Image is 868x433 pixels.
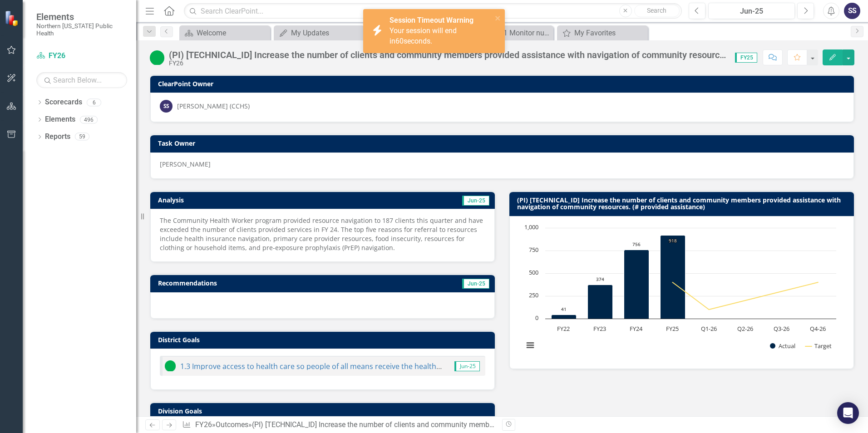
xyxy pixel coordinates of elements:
div: My Updates [291,27,362,39]
div: 6 [87,98,101,106]
a: 1.3.2.1.1 Monitor number of referrals from each CCHS program. [465,27,551,39]
a: FY26 [195,420,212,429]
text: 374 [596,276,604,282]
button: Show Target [805,342,832,350]
text: FY24 [630,325,643,333]
small: Northern [US_STATE] Public Health [36,22,127,37]
p: [PERSON_NAME] [160,160,844,169]
span: FY25 [735,53,757,63]
button: close [495,13,501,23]
text: 250 [529,291,538,299]
input: Search Below... [36,72,127,88]
h3: Analysis [158,197,317,203]
div: Open Intercom Messenger [837,402,859,424]
text: FY22 [557,325,570,333]
a: Outcomes [216,420,248,429]
strong: Session Timeout Warning [390,16,473,25]
div: SS [160,100,173,113]
input: Search ClearPoint... [184,3,682,19]
div: [PERSON_NAME] (CCHS) [177,102,250,111]
div: » » [182,420,495,430]
text: 756 [632,241,641,247]
span: Jun-25 [462,279,489,289]
img: On Target [165,360,176,371]
button: SS [844,3,860,19]
div: FY26 [169,60,726,67]
a: 1.3 Improve access to health care so people of all means receive the health care services they need. [180,361,520,371]
div: (PI) [TECHNICAL_ID] Increase the number of clients and community members provided assistance with... [252,420,774,429]
span: Your session will end in seconds. [390,26,457,45]
a: My Favorites [559,27,646,39]
div: 1.3.2.1.1 Monitor number of referrals from each CCHS program. [480,27,551,39]
a: FY26 [36,51,127,61]
path: FY24, 756. Actual. [624,250,649,319]
text: FY23 [593,325,606,333]
a: Elements [45,114,75,125]
text: 750 [529,246,538,254]
text: Q4-26 [810,325,826,333]
button: View chart menu, Chart [524,339,537,352]
path: FY25, 918. Actual. [661,235,686,319]
h3: ClearPoint Owner [158,80,849,87]
div: My Favorites [574,27,646,39]
h3: Division Goals [158,408,490,414]
a: Welcome [182,27,268,39]
div: 59 [75,133,89,141]
img: ClearPoint Strategy [5,10,20,26]
span: Search [647,7,666,14]
a: Scorecards [45,97,82,108]
div: Jun-25 [711,6,792,17]
span: 60 [395,37,404,45]
span: Elements [36,11,127,22]
h3: Recommendations [158,280,383,286]
div: (PI) [TECHNICAL_ID] Increase the number of clients and community members provided assistance with... [169,50,726,60]
h3: (PI) [TECHNICAL_ID] Increase the number of clients and community members provided assistance with... [517,197,849,211]
p: The Community Health Worker program provided resource navigation to 187 clients this quarter and ... [160,216,485,252]
h3: Task Owner [158,140,849,147]
text: 0 [535,314,538,322]
button: Show Actual [770,342,795,350]
div: Welcome [197,27,268,39]
span: Jun-25 [454,361,480,371]
span: Jun-25 [462,196,489,206]
path: FY23, 374. Actual. [588,285,613,319]
g: Actual, series 1 of 2. Bar series with 8 bars. [552,228,819,319]
button: Jun-25 [708,3,795,19]
a: Reports [45,132,70,142]
svg: Interactive chart [519,223,841,359]
text: 1,000 [524,223,538,231]
a: My Updates [276,27,362,39]
text: 500 [529,268,538,276]
div: Chart. Highcharts interactive chart. [519,223,844,359]
text: Q1-26 [701,325,717,333]
text: Q3-26 [774,325,789,333]
h3: District Goals [158,336,490,343]
path: FY22, 41. Actual. [552,315,577,319]
text: Q2-26 [737,325,753,333]
text: 918 [669,237,677,244]
div: 496 [80,116,98,123]
button: Search [634,5,680,17]
text: 41 [561,306,567,312]
img: On Target [150,50,164,65]
text: FY25 [666,325,679,333]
